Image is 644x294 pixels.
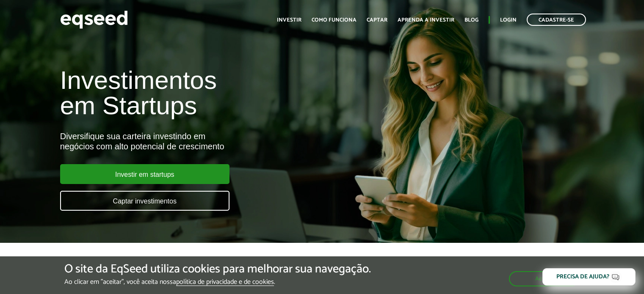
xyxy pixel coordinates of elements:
[277,17,301,23] a: Investir
[64,278,371,286] p: Ao clicar em "aceitar", você aceita nossa .
[509,271,580,286] button: Aceitar
[60,68,370,118] h1: Investimentos em Startups
[527,14,586,26] a: Cadastre-se
[176,279,274,286] a: política de privacidade e de cookies
[367,17,387,23] a: Captar
[500,17,517,23] a: Login
[60,8,128,31] img: EqSeed
[464,17,478,23] a: Blog
[64,263,371,276] h5: O site da EqSeed utiliza cookies para melhorar sua navegação.
[60,164,229,184] a: Investir em startups
[312,17,357,23] a: Como funciona
[398,17,454,23] a: Aprenda a investir
[60,191,229,211] a: Captar investimentos
[60,131,370,151] div: Diversifique sua carteira investindo em negócios com alto potencial de crescimento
